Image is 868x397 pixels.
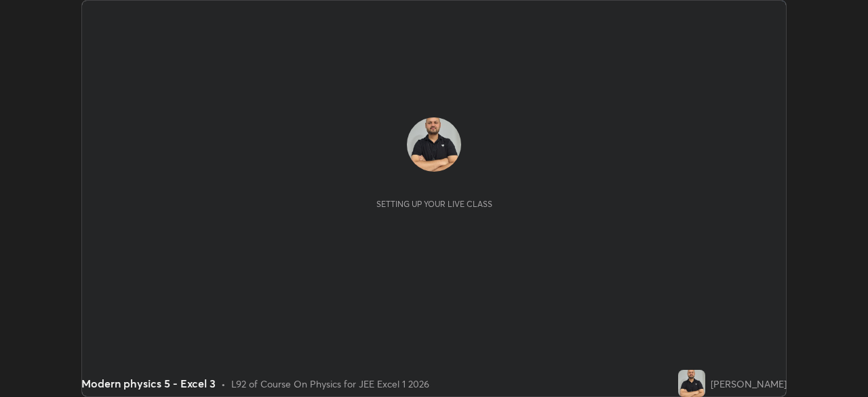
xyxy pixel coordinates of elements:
[81,375,216,392] div: Modern physics 5 - Excel 3
[407,117,461,172] img: 88abb398c7ca4b1491dfe396cc999ae1.jpg
[221,377,226,391] div: •
[678,370,705,397] img: 88abb398c7ca4b1491dfe396cc999ae1.jpg
[711,377,787,391] div: [PERSON_NAME]
[231,377,429,391] div: L92 of Course On Physics for JEE Excel 1 2026
[376,199,492,209] div: Setting up your live class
